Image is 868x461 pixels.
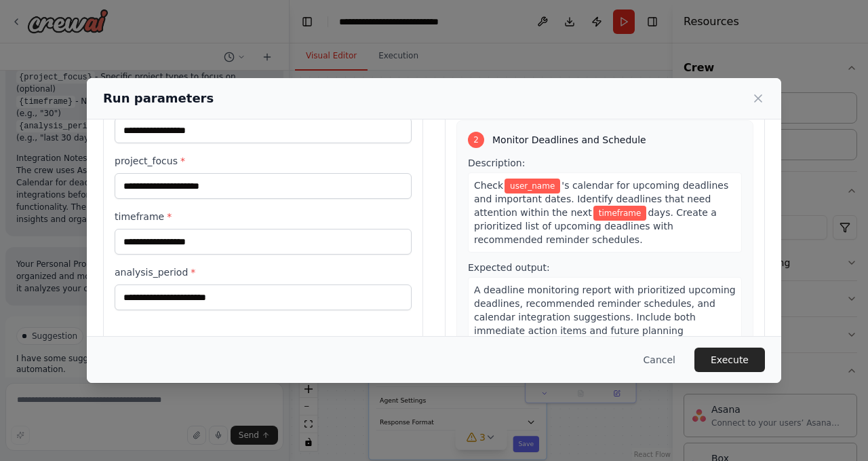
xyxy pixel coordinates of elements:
span: Expected output: [468,262,550,273]
span: A deadline monitoring report with prioritized upcoming deadlines, recommended reminder schedules,... [474,284,736,350]
span: Variable: timeframe [593,206,647,221]
span: Monitor Deadlines and Schedule [492,133,646,147]
span: Check [474,180,503,191]
span: days. Create a prioritized list of upcoming deadlines with recommended reminder schedules. [474,207,717,245]
div: 2 [468,132,484,148]
button: Execute [694,348,765,372]
button: Cancel [633,348,686,372]
h2: Run parameters [103,89,214,108]
span: 's calendar for upcoming deadlines and important dates. Identify deadlines that need attention wi... [474,180,728,218]
label: analysis_period [115,265,412,279]
label: project_focus [115,154,412,168]
label: timeframe [115,210,412,223]
span: Variable: user_name [505,179,560,193]
span: Description: [468,158,525,168]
